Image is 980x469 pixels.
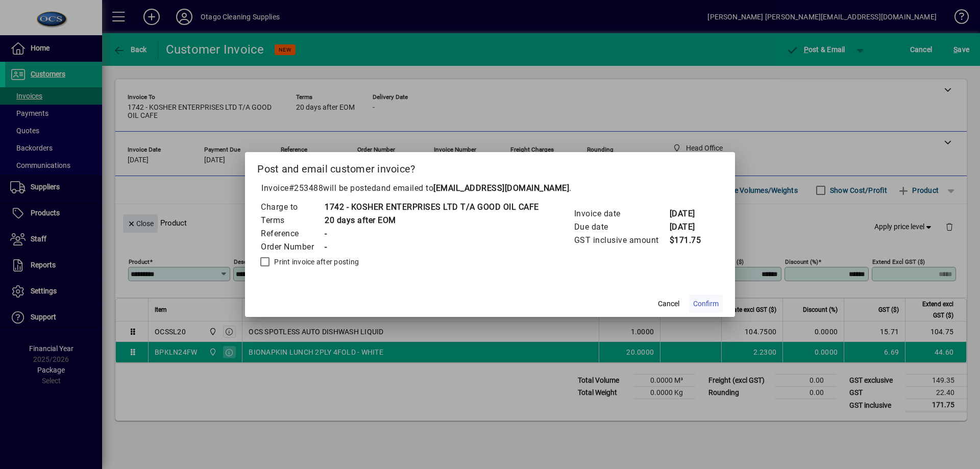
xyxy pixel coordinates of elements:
label: Print invoice after posting [272,257,359,267]
span: Confirm [693,299,719,309]
h2: Post and email customer invoice? [245,152,735,182]
td: $171.75 [669,234,710,247]
td: Terms [260,214,324,227]
td: Charge to [260,201,324,214]
td: Order Number [260,240,324,254]
td: Invoice date [574,207,669,220]
td: - [324,240,539,254]
span: Cancel [658,299,679,309]
td: Due date [574,220,669,234]
button: Confirm [689,294,723,313]
td: 20 days after EOM [324,214,539,227]
td: [DATE] [669,207,710,220]
button: Cancel [652,294,685,313]
td: Reference [260,227,324,240]
span: #253488 [289,183,324,193]
td: - [324,227,539,240]
span: and emailed to [376,183,569,193]
td: [DATE] [669,220,710,234]
b: [EMAIL_ADDRESS][DOMAIN_NAME] [433,183,569,193]
p: Invoice will be posted . [257,182,723,194]
td: GST inclusive amount [574,234,669,247]
td: 1742 - KOSHER ENTERPRISES LTD T/A GOOD OIL CAFE [324,201,539,214]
